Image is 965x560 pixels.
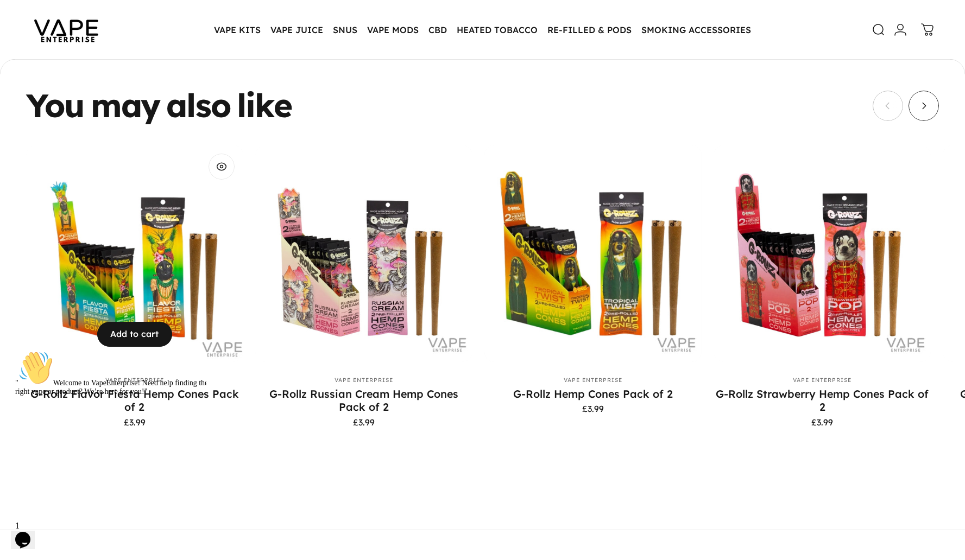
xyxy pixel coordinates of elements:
button: Add to cart [97,322,172,347]
summary: RE-FILLED & PODS [543,18,636,41]
span: £3.99 [582,405,604,413]
summary: SMOKING ACCESSORIES [636,18,756,41]
a: G-Rollz Russian Cream Hemp Cones Pack of 2 [255,145,472,362]
summary: VAPE KITS [209,18,266,41]
button: Next [909,91,939,121]
a: G-Rollz Strawberry Hemp Cones Pack of 2 [716,387,929,414]
span: £3.99 [811,418,833,427]
a: G-Rollz Strawberry Hemp Cones Pack of 2 [714,145,931,362]
img: G-Rollz Hemp Cones Pack of 2 [21,139,249,367]
a: G-Rollz Flavor Fiesta Hemp Cones Pack of 2 [26,145,243,362]
animate-element: like [237,89,292,122]
a: G-Rollz Russian Cream Hemp Cones Pack of 2 [269,387,458,414]
a: Vape Enterprise [793,377,852,384]
animate-element: You [26,89,84,122]
summary: SNUS [328,18,362,41]
nav: Primary [209,18,756,41]
img: G-Rollz Hemp Cones Pack of 2 [484,145,702,362]
img: Vape Enterprise [17,4,115,55]
animate-element: may [91,89,160,122]
iframe: chat widget [11,346,206,511]
span: " Welcome to VapeEnterprise! Need help finding the right vape or product? We’re here for you!" [4,33,197,49]
a: Vape Enterprise [564,377,622,384]
img: G-Rollz Hemp Cones Pack of 2 [255,145,472,362]
a: 0 items [916,18,939,42]
iframe: chat widget [11,517,46,549]
img: :wave: [8,4,42,39]
span: £3.99 [353,418,375,427]
div: "👋Welcome to VapeEnterprise! Need help finding the right vape or product? We’re here for you!" [4,4,200,50]
summary: CBD [424,18,452,41]
animate-element: also [166,89,230,122]
img: G-Rollz Hemp Cones Pack of 2 [714,145,931,362]
summary: HEATED TOBACCO [452,18,543,41]
summary: VAPE MODS [362,18,424,41]
a: Vape Enterprise [335,377,393,384]
a: G-Rollz Hemp Cones Pack of 2 [513,387,673,400]
summary: VAPE JUICE [266,18,328,41]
